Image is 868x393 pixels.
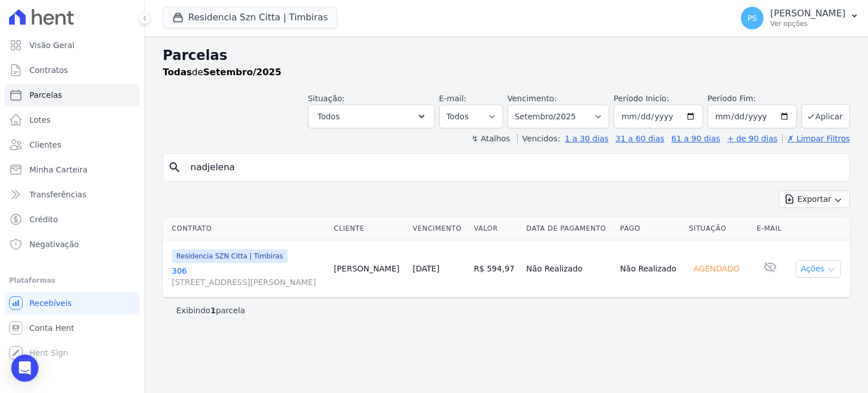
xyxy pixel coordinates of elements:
a: Recebíveis [5,292,140,314]
div: Plataformas [9,274,135,287]
input: Buscar por nome do lote ou do cliente [184,156,845,179]
div: Agendado [689,261,744,277]
button: Ações [796,260,841,278]
a: 1 a 30 dias [565,134,609,143]
a: Visão Geral [5,34,140,57]
a: Clientes [5,133,140,156]
th: E-mail [752,217,788,240]
a: Parcelas [5,84,140,106]
a: + de 90 dias [727,134,778,143]
i: search [168,161,181,174]
span: Residencia SZN Citta | Timbiras [172,249,288,263]
a: Contratos [5,59,140,81]
span: Recebíveis [29,297,72,309]
b: 1 [210,306,216,315]
a: Negativação [5,233,140,256]
span: Lotes [29,114,51,126]
th: Vencimento [408,217,469,240]
p: Exibindo parcela [176,305,245,316]
a: Crédito [5,208,140,231]
a: 31 a 60 dias [615,134,664,143]
p: Ver opções [770,19,845,28]
a: 306[STREET_ADDRESS][PERSON_NAME] [172,265,325,288]
th: Pago [615,217,684,240]
span: Visão Geral [29,40,75,51]
span: [STREET_ADDRESS][PERSON_NAME] [172,277,325,288]
div: Open Intercom Messenger [11,355,38,382]
h2: Parcelas [163,45,850,66]
a: 61 a 90 dias [671,134,720,143]
p: de [163,66,281,79]
th: Valor [469,217,522,240]
a: [DATE] [413,264,439,273]
span: Transferências [29,189,86,200]
label: ↯ Atalhos [471,134,510,143]
td: Não Realizado [615,240,684,297]
button: Residencia Szn Citta | Timbiras [163,7,337,28]
a: Conta Hent [5,317,140,339]
td: Não Realizado [522,240,615,297]
span: Contratos [29,64,68,76]
label: Vencimento: [507,94,557,103]
p: [PERSON_NAME] [770,8,845,19]
span: Conta Hent [29,322,74,334]
span: Parcelas [29,89,62,101]
label: Período Fim: [708,93,797,105]
span: PS [747,14,757,22]
th: Data de Pagamento [522,217,615,240]
td: [PERSON_NAME] [329,240,409,297]
label: E-mail: [439,94,467,103]
a: Lotes [5,109,140,131]
span: Todos [318,110,340,123]
th: Situação [684,217,752,240]
strong: Setembro/2025 [203,67,281,77]
label: Situação: [308,94,345,103]
span: Crédito [29,214,58,225]
button: Aplicar [801,104,850,128]
th: Contrato [163,217,329,240]
button: Exportar [779,191,850,208]
label: Período Inicío: [614,94,669,103]
a: ✗ Limpar Filtros [782,134,850,143]
span: Clientes [29,139,61,150]
label: Vencidos: [517,134,560,143]
strong: Todas [163,67,192,77]
span: Negativação [29,239,79,250]
span: Minha Carteira [29,164,88,175]
a: Minha Carteira [5,158,140,181]
td: R$ 594,97 [469,240,522,297]
th: Cliente [329,217,409,240]
button: PS [PERSON_NAME] Ver opções [732,2,868,34]
button: Todos [308,105,435,128]
a: Transferências [5,183,140,206]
